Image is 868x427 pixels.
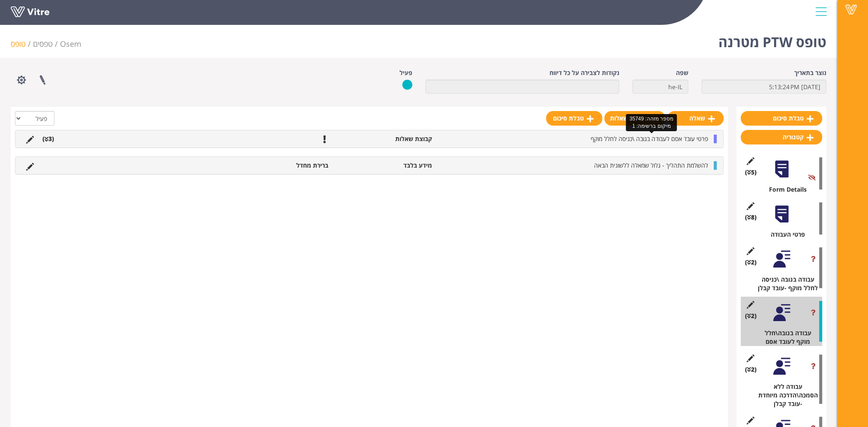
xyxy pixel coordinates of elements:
span: (2 ) [745,312,757,320]
li: טופס [11,39,33,50]
a: שאלה [667,111,724,126]
span: (8 ) [745,213,757,222]
li: מידע בלבד [333,161,436,170]
label: פעיל [399,69,412,77]
div: עבודה בגובה\חלל מוקף לעובד אסם [747,329,822,346]
div: פרטי העבודה [747,230,822,239]
span: פרטי עובד אסם לעבודה בגובה \כניסה לחלל מוקף [591,135,708,143]
span: (2 ) [745,365,757,374]
label: נוצר בתאריך [794,69,826,77]
li: ברירת מחדל [229,161,333,170]
div: Form Details [747,185,822,194]
li: (3 ) [38,135,58,143]
a: טבלת סיכום [546,111,602,126]
span: 402 [60,39,81,49]
img: yes [402,79,412,90]
a: קטגוריה [741,130,822,144]
span: להשלמת התהליך - גלול שמאלה ללשונית הבאה [594,161,708,169]
a: טבלת סיכום [741,111,822,126]
a: קבוצת שאלות [604,111,665,126]
label: שפה [676,69,688,77]
span: (2 ) [745,258,757,267]
li: קבוצת שאלות [333,135,436,143]
div: עבודה ללא הסמכה\הדרכה מיוחדת -עובד קבלן [747,382,822,408]
h1: טופס PTW מטרנה [718,21,826,58]
a: טפסים [33,39,53,49]
label: נקודות לצבירה על כל דיווח [550,69,619,77]
span: (5 ) [745,168,757,177]
div: מספר מזהה: 35749 מיקום ברשימה: 1 [626,114,676,131]
div: עבודה בגובה \כניסה לחלל מוקף -עובד קבלן [747,275,822,292]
